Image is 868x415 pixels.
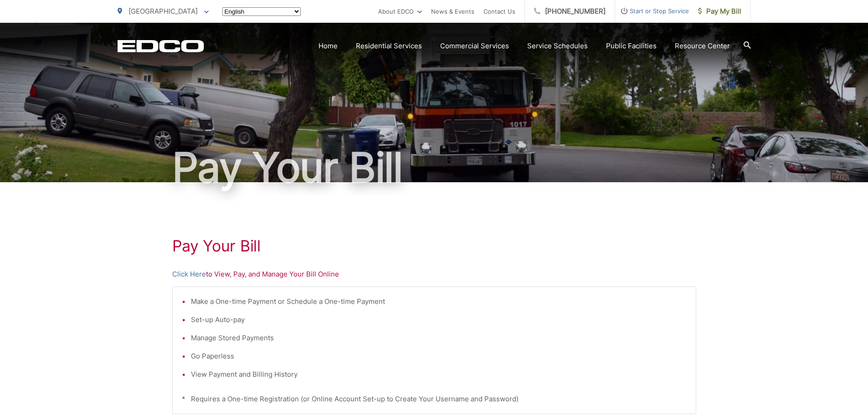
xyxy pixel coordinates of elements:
[118,40,204,52] a: EDCD logo. Return to the homepage.
[172,269,206,280] a: Click Here
[172,269,696,280] p: to View, Pay, and Manage Your Bill Online
[675,41,730,51] a: Resource Center
[698,6,741,17] span: Pay My Bill
[483,6,515,17] a: Contact Us
[378,6,422,17] a: About EDCO
[356,41,422,51] a: Residential Services
[191,296,687,307] li: Make a One-time Payment or Schedule a One-time Payment
[606,41,657,51] a: Public Facilities
[191,351,687,362] li: Go Paperless
[431,6,474,17] a: News & Events
[191,369,687,380] li: View Payment and Billing History
[440,41,509,51] a: Commercial Services
[222,7,301,16] select: Select a language
[182,394,687,405] p: * Requires a One-time Registration (or Online Account Set-up to Create Your Username and Password)
[172,237,696,255] h1: Pay Your Bill
[527,41,588,51] a: Service Schedules
[118,145,751,190] h1: Pay Your Bill
[128,7,198,15] span: [GEOGRAPHIC_DATA]
[191,333,687,343] li: Manage Stored Payments
[191,314,687,325] li: Set-up Auto-pay
[318,41,338,51] a: Home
